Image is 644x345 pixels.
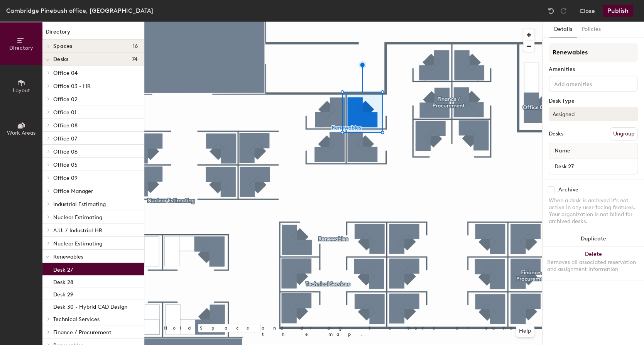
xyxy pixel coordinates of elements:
[53,240,102,247] span: Nuclear Estimating
[549,107,638,121] button: Assigned
[132,56,138,63] span: 74
[53,149,78,155] span: Office 06
[53,264,73,273] p: Desk 27
[53,201,106,208] span: Industrial Estimating
[549,22,577,37] button: Details
[53,162,78,168] span: Office 05
[580,5,595,17] button: Close
[53,70,78,76] span: Office 04
[53,214,102,221] span: Nuclear Estimating
[53,109,76,116] span: Office 01
[6,6,153,15] div: Cambridge Pinebush office, [GEOGRAPHIC_DATA]
[549,131,563,137] div: Desks
[53,188,93,194] span: Office Manager
[551,161,636,172] input: Unnamed desk
[549,197,638,225] div: When a desk is archived it's not active in any user-facing features. Your organization is not bil...
[53,175,78,181] span: Office 09
[543,247,644,281] button: DeleteRemoves all associated reservation and assignment information
[516,325,534,337] button: Help
[549,66,638,73] div: Amenities
[53,329,112,336] span: Finance / Procurement
[543,231,644,247] button: Duplicate
[53,83,91,90] span: Office 03 - HR
[53,289,73,298] p: Desk 29
[9,45,33,51] span: Directory
[558,187,578,193] div: Archive
[53,96,78,103] span: Office 02
[610,127,638,140] button: Ungroup
[132,43,138,49] span: 16
[53,301,127,310] p: Desk 30 - Hybrid CAD Design
[53,56,68,63] span: Desks
[42,28,144,40] h1: Directory
[559,7,567,15] img: Redo
[553,79,622,88] input: Add amenities
[13,87,30,94] span: Layout
[53,277,73,286] p: Desk 28
[577,22,605,37] button: Policies
[547,7,555,15] img: Undo
[53,135,77,142] span: Office 07
[549,98,638,104] div: Desk Type
[603,5,633,17] button: Publish
[53,122,78,129] span: Office 08
[7,130,35,136] span: Work Areas
[53,254,83,260] span: Renewables
[547,259,639,273] div: Removes all associated reservation and assignment information
[53,316,100,323] span: Technical Services
[53,227,102,234] span: A.U. / Industrial HR
[551,144,574,158] span: Name
[53,43,73,49] span: Spaces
